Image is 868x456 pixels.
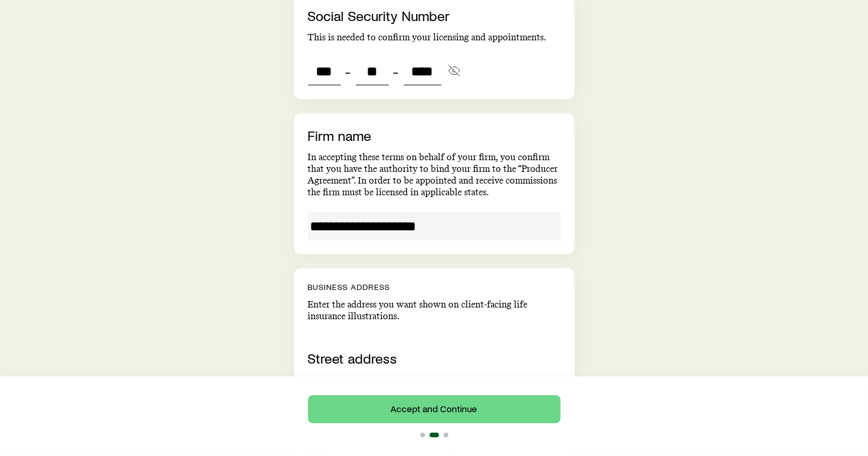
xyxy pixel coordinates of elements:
label: Street address [308,350,397,367]
p: Enter the address you want shown on client-facing life insurance illustrations. [308,299,561,322]
p: This is needed to confirm your licensing and appointments. [308,32,561,43]
label: Firm name [308,127,372,144]
button: Accept and Continue [308,395,561,423]
p: In accepting these terms on behalf of your firm, you confirm that you have the authority to bind ... [308,151,561,198]
label: Social Security Number [308,7,450,24]
span: - [393,63,399,80]
span: - [345,63,351,80]
p: Business address [308,282,561,292]
input: Firm name [308,212,561,240]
